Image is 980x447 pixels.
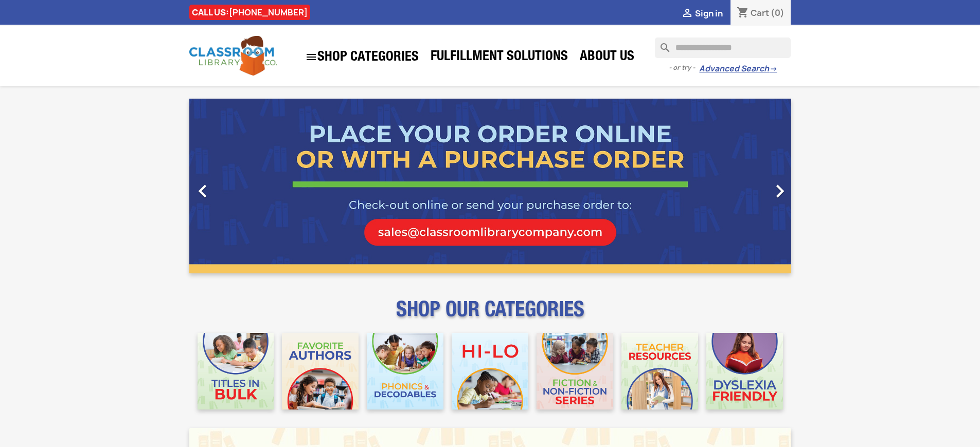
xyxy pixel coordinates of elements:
i:  [190,178,216,204]
a:  Sign in [681,8,723,19]
i:  [681,8,693,20]
img: CLC_Bulk_Mobile.jpg [198,333,274,409]
a: Previous [189,99,280,273]
img: CLC_Favorite_Authors_Mobile.jpg [282,333,359,409]
img: CLC_Fiction_Nonfiction_Mobile.jpg [537,333,613,409]
a: SHOP CATEGORIES [300,46,424,68]
img: Classroom Library Company [189,36,277,76]
span: Cart [751,7,769,18]
input: Search [655,38,791,58]
span: → [769,64,777,74]
i: shopping_cart [737,7,749,20]
p: SHOP OUR CATEGORIES [189,306,791,325]
ul: Carousel container [189,99,791,273]
a: Advanced Search→ [699,64,777,74]
div: CALL US: [189,5,310,20]
i:  [767,178,793,204]
img: CLC_Phonics_And_Decodables_Mobile.jpg [367,333,443,409]
span: - or try - [669,63,699,73]
span: (0) [771,7,785,18]
a: About Us [575,47,639,68]
img: CLC_HiLo_Mobile.jpg [452,333,528,409]
i: search [655,38,667,50]
img: CLC_Teacher_Resources_Mobile.jpg [621,333,698,409]
img: CLC_Dyslexia_Mobile.jpg [706,333,783,409]
a: [PHONE_NUMBER] [229,7,308,18]
i:  [305,51,317,63]
span: Sign in [695,8,723,19]
a: Fulfillment Solutions [425,47,573,68]
a: Next [701,99,791,273]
